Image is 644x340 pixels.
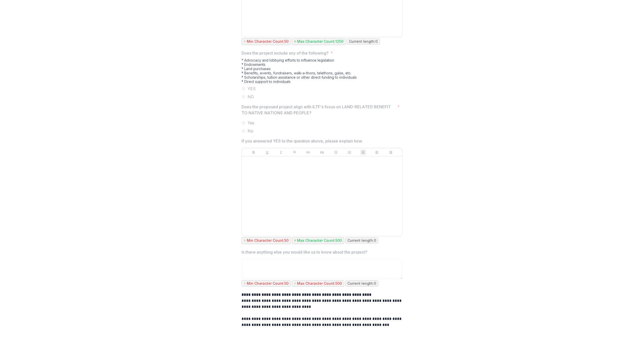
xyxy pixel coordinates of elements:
button: Heading 2 [319,149,325,155]
p: Current length: 0 [349,39,378,44]
p: Min Character Count: 50 [247,281,289,286]
p: Max Character Count: 500 [297,238,342,243]
button: Bullet List [333,149,339,155]
button: Heading 1 [305,149,311,155]
button: Underline [264,149,270,155]
p: Max Character Count: 500 [297,281,342,286]
button: Italicize [278,149,284,155]
p: Max Character Count: 1250 [297,39,343,44]
p: Min Character Count: 50 [247,238,289,243]
p: If you answered YES to the question above, please explain how. [242,138,363,144]
span: YES [248,86,256,92]
span: Yes [248,120,254,126]
p: Current length: 0 [347,281,376,286]
p: Min Character Count: 50 [247,39,289,44]
button: Align Left [360,149,366,155]
button: Align Right [388,149,394,155]
p: Does the proposed project align with ILTF's focus on LAND-RELATED BENEFIT TO NATIVE NATIONS AND P... [242,104,395,116]
button: Strike [292,149,298,155]
span: NO [248,94,254,100]
p: Does the project include any of the following? [242,50,329,56]
button: Ordered List [346,149,352,155]
button: Align Center [374,149,380,155]
div: * Advocacy and lobbying efforts to influence legislation * Endowments * Land purchases * Benefits... [242,58,403,86]
span: No [248,128,253,134]
p: Current length: 0 [347,238,376,243]
p: Is there anything else you would like us to know about the project? [242,249,367,255]
button: Bold [251,149,257,155]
